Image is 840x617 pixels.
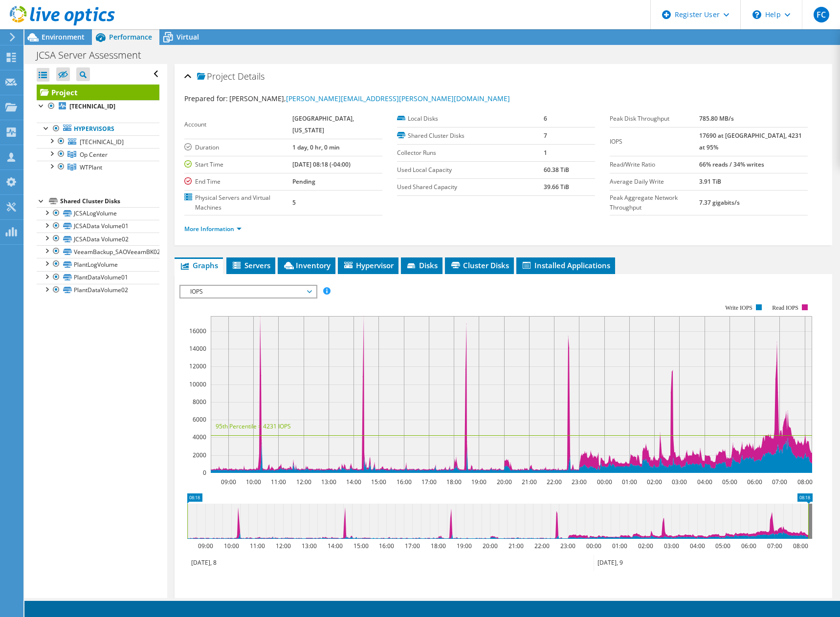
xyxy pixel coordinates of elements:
label: Collector Runs [397,148,544,158]
text: 09:00 [198,542,213,550]
text: Write IOPS [725,304,752,311]
text: 04:00 [689,542,705,550]
b: [DATE] 08:18 (-04:00) [292,160,351,169]
span: Inventory [283,260,331,270]
b: 785.80 MB/s [699,114,734,123]
text: 08:00 [793,542,808,550]
label: IOPS [610,137,699,147]
text: 18:00 [446,478,461,486]
span: Details [238,70,265,82]
b: Pending [292,177,315,186]
label: Prepared for: [184,94,228,103]
text: 12000 [189,362,206,370]
text: 15:00 [371,478,386,486]
text: 16:00 [378,542,394,550]
text: 11:00 [270,478,286,486]
span: Project [197,72,235,82]
text: 00:00 [586,542,601,550]
text: 2000 [193,451,206,459]
label: Duration [184,143,292,152]
a: VeeamBackup_SAOVeeamBK02 [37,245,159,258]
span: WTPlant [80,163,102,171]
text: 4000 [193,433,206,441]
a: More Information [184,225,242,233]
label: Local Disks [397,114,544,124]
text: 17:00 [421,478,436,486]
label: Account [184,120,292,129]
text: 8000 [193,398,206,406]
text: 14:00 [346,478,361,486]
text: 95th Percentile = 4231 IOPS [216,422,291,430]
text: 0 [203,468,206,477]
label: Used Local Capacity [397,165,544,175]
span: [PERSON_NAME], [229,94,510,103]
a: Hypervisors [37,123,159,135]
text: 10:00 [245,478,261,486]
text: 04:00 [697,478,712,486]
text: 23:00 [571,478,586,486]
text: 01:00 [621,478,637,486]
text: 16:00 [396,478,411,486]
span: FC [814,7,829,22]
text: 19:00 [456,542,471,550]
text: 13:00 [301,542,316,550]
text: 6000 [193,415,206,424]
text: 20:00 [482,542,497,550]
text: 18:00 [430,542,445,550]
text: 12:00 [296,478,311,486]
svg: \n [752,10,761,19]
a: [TECHNICAL_ID] [37,135,159,148]
div: Shared Cluster Disks [60,195,159,207]
text: 19:00 [471,478,486,486]
span: Installed Applications [521,260,610,270]
a: JCSALogVolume [37,207,159,220]
label: Start Time [184,160,292,170]
text: Read IOPS [772,304,798,311]
text: 23:00 [560,542,575,550]
text: 17:00 [404,542,420,550]
b: 60.38 TiB [544,166,569,174]
b: [TECHNICAL_ID] [69,102,115,110]
b: 7.37 gigabits/s [699,198,740,207]
text: 03:00 [663,542,679,550]
h1: JCSA Server Assessment [32,50,156,61]
b: 7 [544,131,547,140]
text: 14000 [189,344,206,353]
label: Peak Disk Throughput [610,114,699,124]
text: 07:00 [772,478,787,486]
a: [PERSON_NAME][EMAIL_ADDRESS][PERSON_NAME][DOMAIN_NAME] [286,94,510,103]
text: 02:00 [638,542,653,550]
text: 21:00 [508,542,523,550]
label: Used Shared Capacity [397,182,544,192]
text: 01:00 [612,542,627,550]
span: Graphs [179,260,218,270]
text: 08:00 [797,478,812,486]
text: 13:00 [321,478,336,486]
span: Environment [42,32,85,42]
b: 6 [544,114,547,123]
text: 02:00 [646,478,662,486]
text: 10000 [189,380,206,388]
span: Cluster Disks [450,260,509,270]
b: [GEOGRAPHIC_DATA], [US_STATE] [292,114,354,134]
text: 14:00 [327,542,342,550]
a: PlantDataVolume02 [37,284,159,297]
text: 05:00 [715,542,730,550]
text: 21:00 [521,478,536,486]
a: PlantDataVolume01 [37,271,159,284]
span: Virtual [177,32,199,42]
a: PlantLogVolume [37,258,159,271]
span: Servers [231,260,270,270]
span: Op Center [80,150,108,159]
b: 66% reads / 34% writes [699,160,764,169]
text: 16000 [189,327,206,335]
text: 05:00 [722,478,737,486]
text: 06:00 [747,478,762,486]
label: Average Daily Write [610,177,699,187]
text: 10:00 [223,542,239,550]
label: Read/Write Ratio [610,160,699,170]
b: 1 day, 0 hr, 0 min [292,143,340,151]
span: Disks [406,260,438,270]
text: 22:00 [534,542,549,550]
b: 1 [544,149,547,157]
